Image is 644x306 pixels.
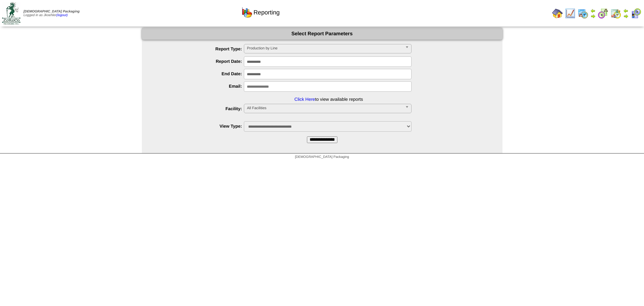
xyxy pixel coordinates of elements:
[155,106,244,111] label: Facility:
[552,8,563,19] img: home.gif
[610,8,621,19] img: calendarinout.gif
[155,59,244,64] label: Report Date:
[155,46,244,51] label: Report Type:
[56,13,68,17] a: (logout)
[155,71,244,76] label: End Date:
[295,155,349,159] span: [DEMOGRAPHIC_DATA] Packaging
[294,97,315,102] a: Click Here
[241,7,252,18] img: graph.gif
[590,8,596,13] img: arrowleft.gif
[247,44,402,52] span: Production by Line
[590,13,596,19] img: arrowright.gif
[578,8,588,19] img: calendarprod.gif
[623,13,629,19] img: arrowright.gif
[142,28,502,40] div: Select Report Parameters
[565,8,576,19] img: line_graph.gif
[155,124,244,129] label: View Type:
[247,104,402,112] span: All Facilities
[598,8,608,19] img: calendarblend.gif
[623,8,629,13] img: arrowleft.gif
[254,9,280,16] span: Reporting
[155,81,502,102] li: to view available reports
[155,84,244,89] label: Email:
[23,10,79,17] span: Logged in as Jkoehler
[23,10,79,13] span: [DEMOGRAPHIC_DATA] Packaging
[631,8,641,19] img: calendarcustomer.gif
[2,2,20,25] img: zoroco-logo-small.webp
